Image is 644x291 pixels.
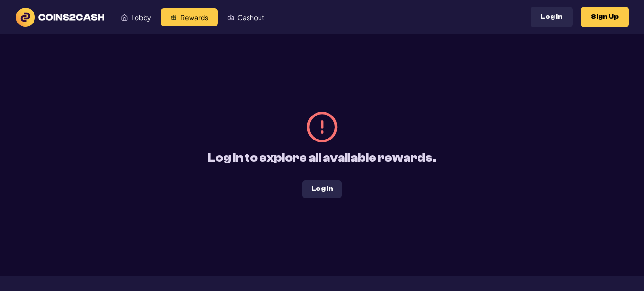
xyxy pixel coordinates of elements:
a: Cashout [218,8,274,26]
button: Log in [302,180,342,198]
button: Sign Up [581,7,629,27]
a: Lobby [112,8,161,26]
span: Cashout [237,14,264,21]
span: Rewards [181,14,208,21]
img: Rewards [170,14,177,21]
span: Log in [311,186,333,192]
a: Rewards [161,8,218,26]
p: Log in to explore all available rewards. [208,149,436,167]
button: Log In [531,7,573,27]
img: logo text [16,8,104,27]
span: Lobby [131,14,151,21]
img: Cashout [227,14,234,21]
img: Lobby [121,14,128,21]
